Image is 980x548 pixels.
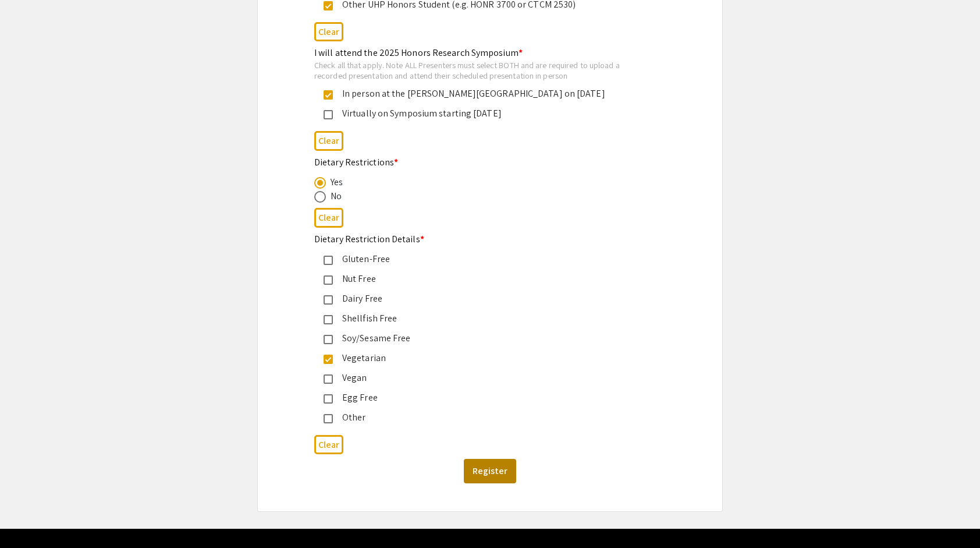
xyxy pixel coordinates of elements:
[9,496,49,539] iframe: Chat
[314,22,343,41] button: Clear
[314,156,398,168] mat-label: Dietary Restrictions
[333,411,638,425] div: Other
[333,292,638,306] div: Dairy Free
[333,371,638,385] div: Vegan
[464,459,516,483] button: Register
[314,435,343,454] button: Clear
[333,312,638,326] div: Shellfish Free
[331,175,343,189] div: Yes
[314,208,343,227] button: Clear
[333,87,638,101] div: In person at the [PERSON_NAME][GEOGRAPHIC_DATA] on [DATE]
[314,47,523,59] mat-label: I will attend the 2025 Honors Research Symposium
[333,107,638,121] div: Virtually on Symposium starting [DATE]
[314,131,343,150] button: Clear
[333,351,638,365] div: Vegetarian
[333,272,638,286] div: Nut Free
[314,233,424,245] mat-label: Dietary Restriction Details
[333,391,638,405] div: Egg Free
[333,331,638,345] div: Soy/Sesame Free
[331,189,342,203] div: No
[314,60,647,80] div: Check all that apply. Note ALL Presenters must select BOTH and are required to upload a recorded ...
[333,252,638,266] div: Gluten-Free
